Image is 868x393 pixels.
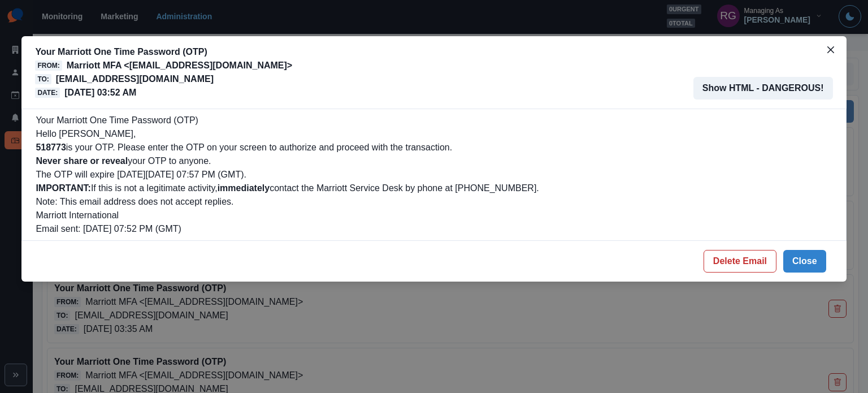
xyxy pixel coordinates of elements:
[704,250,776,273] button: Delete Email
[35,45,292,59] p: Your Marriott One Time Password (OTP)
[36,222,832,236] p: Email sent: [DATE] 07:52 PM (GMT)
[56,72,214,86] p: [EMAIL_ADDRESS][DOMAIN_NAME]
[36,195,832,209] p: Note: This email address does not accept replies.
[36,209,832,222] p: Marriott International
[783,250,826,273] button: Close
[35,74,51,84] span: To:
[36,182,832,195] p: If this is not a legitimate activity, contact the Marriott Service Desk by phone at [PHONE_NUMBER].
[36,156,128,166] b: Never share or reveal
[822,41,840,59] button: Close
[218,183,270,193] b: immediately
[36,154,832,168] p: your OTP to anyone.
[693,77,833,100] button: Show HTML - DANGEROUS!
[36,127,832,141] p: Hello [PERSON_NAME],
[67,59,292,72] p: Marriott MFA <[EMAIL_ADDRESS][DOMAIN_NAME]>
[64,86,136,100] p: [DATE] 03:52 AM
[36,141,832,154] p: is your OTP. Please enter the OTP on your screen to authorize and proceed with the transaction.
[35,88,60,98] span: Date:
[35,61,62,71] span: From:
[36,114,832,236] div: Your Marriott One Time Password (OTP)
[36,183,90,193] b: IMPORTANT:
[36,168,832,182] p: The OTP will expire [DATE][DATE] 07:57 PM (GMT).
[36,142,66,152] b: 518773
